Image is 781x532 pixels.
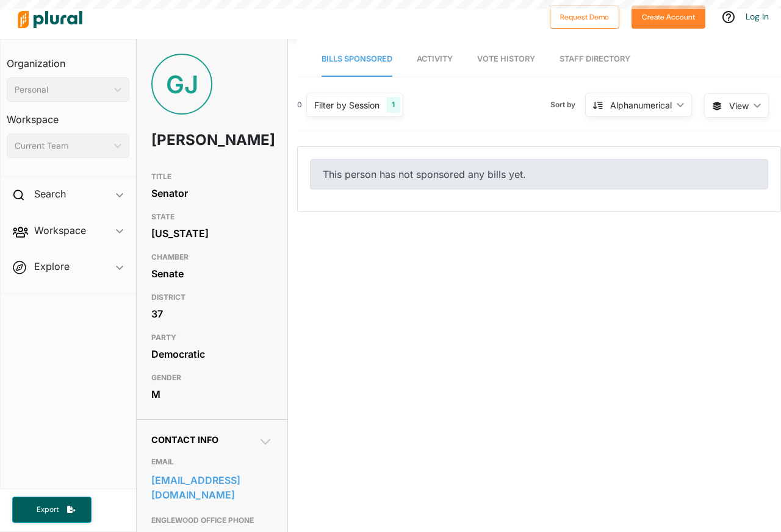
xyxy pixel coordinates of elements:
[151,330,273,345] h3: PARTY
[151,345,273,363] div: Democratic
[151,224,273,243] div: [US_STATE]
[417,54,453,63] span: Activity
[632,10,705,23] a: Create Account
[729,99,749,112] span: View
[387,97,400,113] div: 1
[417,42,453,77] a: Activity
[15,83,109,96] div: Personal
[151,54,212,115] div: GJ
[314,99,380,112] div: Filter by Session
[151,434,218,445] span: Contact Info
[477,54,535,63] span: Vote History
[151,264,273,283] div: Senate
[746,11,769,22] a: Log In
[151,184,273,202] div: Senator
[151,290,273,305] h3: DISTRICT
[151,513,273,528] h3: ENGLEWOOD OFFICE PHONE
[322,54,392,63] span: Bills Sponsored
[151,250,273,264] h3: CHAMBER
[151,122,225,158] h1: [PERSON_NAME]
[151,371,273,385] h3: GENDER
[34,187,66,200] h2: Search
[322,42,392,77] a: Bills Sponsored
[297,99,302,110] div: 0
[15,140,109,152] div: Current Team
[7,46,129,73] h3: Organization
[610,99,672,112] div: Alphanumerical
[151,471,273,504] a: [EMAIL_ADDRESS][DOMAIN_NAME]
[151,169,273,184] h3: TITLE
[560,42,630,77] a: Staff Directory
[550,5,619,29] button: Request Demo
[151,210,273,224] h3: STATE
[28,505,67,515] span: Export
[151,385,273,403] div: M
[7,102,129,129] h3: Workspace
[12,497,92,523] button: Export
[550,99,585,110] span: Sort by
[310,159,768,190] div: This person has not sponsored any bills yet.
[632,5,705,29] button: Create Account
[550,10,619,23] a: Request Demo
[151,455,273,469] h3: EMAIL
[151,305,273,323] div: 37
[477,42,535,77] a: Vote History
